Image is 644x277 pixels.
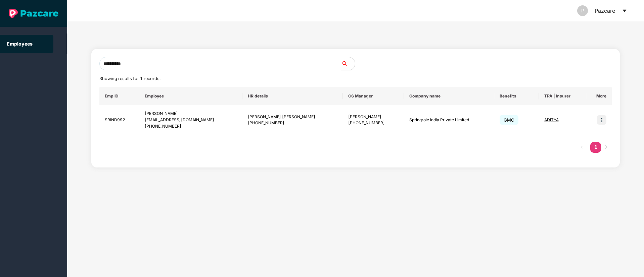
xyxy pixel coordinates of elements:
[99,76,160,81] span: Showing results for 1 records.
[145,123,237,130] div: [PHONE_NUMBER]
[145,111,237,117] div: [PERSON_NAME]
[248,114,337,120] div: [PERSON_NAME] [PERSON_NAME]
[500,115,518,125] span: GMC
[404,87,495,105] th: Company name
[601,142,612,153] button: right
[99,87,139,105] th: Emp ID
[494,87,539,105] th: Benefits
[601,142,612,153] li: Next Page
[604,145,608,149] span: right
[590,142,601,153] li: 1
[577,142,588,153] button: left
[139,87,242,105] th: Employee
[404,105,495,135] td: Springrole India Private Limited
[348,114,398,120] div: [PERSON_NAME]
[597,115,606,125] img: icon
[7,41,33,47] a: Employees
[586,87,612,105] th: More
[343,87,404,105] th: CS Manager
[590,142,601,152] a: 1
[622,8,627,13] span: caret-down
[99,105,139,135] td: SRIND992
[145,117,237,123] div: [EMAIL_ADDRESS][DOMAIN_NAME]
[248,120,337,126] div: [PHONE_NUMBER]
[539,87,586,105] th: TPA | Insurer
[341,61,355,66] span: search
[242,87,343,105] th: HR details
[544,117,559,122] span: ADITYA
[341,57,355,70] button: search
[577,142,588,153] li: Previous Page
[348,120,398,126] div: [PHONE_NUMBER]
[580,145,584,149] span: left
[581,5,584,16] span: P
